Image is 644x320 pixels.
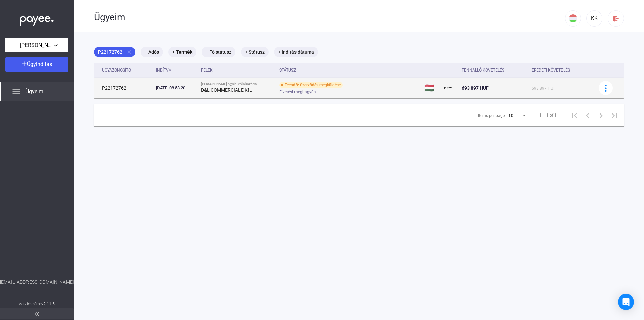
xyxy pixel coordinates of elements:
[202,47,235,57] mat-chip: + Fő státusz
[478,111,506,120] div: Items per page:
[444,84,452,92] img: payee-logo
[532,86,556,91] span: 693 897 HUF
[532,66,590,74] div: Eredeti követelés
[539,111,557,119] div: 1 – 1 of 1
[201,66,274,74] div: Felek
[462,66,526,74] div: Fennálló követelés
[141,47,163,57] mat-chip: + Adós
[279,82,343,88] div: Teendő: Szerződés megküldése
[156,85,196,91] div: [DATE] 08:58:20
[586,10,602,27] button: KK
[241,47,269,57] mat-chip: + Státusz
[462,85,489,91] span: 693 897 HUF
[274,47,318,57] mat-chip: + Indítás dátuma
[156,66,196,74] div: Indítva
[201,66,213,74] div: Felek
[279,88,316,96] span: Fizetési meghagyás
[594,108,608,122] button: Next page
[94,12,565,23] div: Ügyeim
[608,10,624,27] button: logout-red
[581,108,594,122] button: Previous page
[94,78,153,98] td: P22172762
[168,47,196,57] mat-chip: + Termék
[277,63,422,78] th: Státusz
[35,312,39,316] img: arrow-double-left-grey.svg
[462,66,504,74] div: Fennálló követelés
[569,14,577,22] img: HU
[532,66,570,74] div: Eredeti követelés
[608,108,621,122] button: Last page
[508,111,527,119] mat-select: Items per page:
[156,66,171,74] div: Indítva
[94,47,135,57] mat-chip: P22172762
[102,66,151,74] div: Ügyazonosító
[422,78,441,98] td: 🇭🇺
[27,61,52,67] span: Ügyindítás
[565,10,581,27] button: HU
[618,294,634,310] div: Open Intercom Messenger
[41,302,55,306] strong: v2.11.5
[22,61,27,66] img: plus-white.svg
[5,57,68,72] button: Ügyindítás
[568,108,581,122] button: First page
[612,15,620,22] img: logout-red
[12,88,20,96] img: list.svg
[599,81,613,95] button: more-blue
[201,82,274,86] div: [PERSON_NAME] egyéni vállalkozó vs
[25,88,43,96] span: Ügyeim
[508,113,513,118] span: 10
[201,87,252,93] strong: D&L COMMERCIALE Kft.
[102,66,131,74] div: Ügyazonosító
[20,41,54,49] span: [PERSON_NAME] egyéni vállalkozó
[602,85,609,92] img: more-blue
[126,49,132,55] mat-icon: close
[20,12,54,26] img: white-payee-white-dot.svg
[5,38,68,52] button: [PERSON_NAME] egyéni vállalkozó
[589,14,600,22] div: KK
